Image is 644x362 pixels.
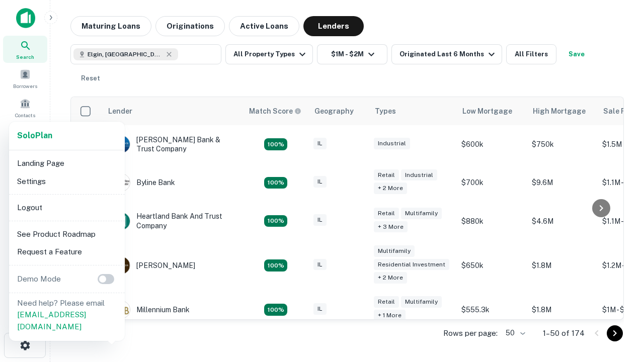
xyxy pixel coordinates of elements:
[17,310,86,331] a: [EMAIL_ADDRESS][DOMAIN_NAME]
[17,297,117,333] p: Need help? Please email
[13,172,121,191] li: Settings
[13,225,121,243] li: See Product Roadmap
[13,273,65,285] p: Demo Mode
[17,131,52,140] strong: Solo Plan
[594,282,644,330] iframe: Chat Widget
[17,130,52,142] a: SoloPlan
[13,154,121,172] li: Landing Page
[13,243,121,261] li: Request a Feature
[13,199,121,217] li: Logout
